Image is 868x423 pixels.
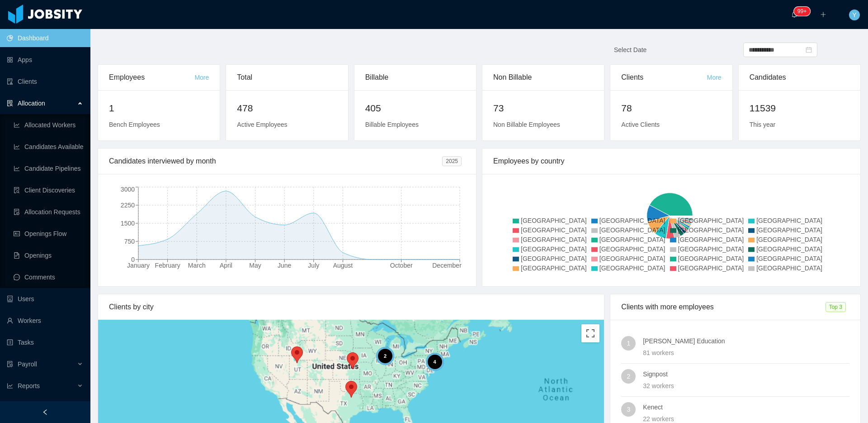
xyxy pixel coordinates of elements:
h4: [PERSON_NAME] Education [643,336,849,346]
a: More [707,74,722,81]
span: [GEOGRAPHIC_DATA] [521,245,587,253]
div: Billable [365,65,465,90]
span: [GEOGRAPHIC_DATA] [521,255,587,262]
a: icon: line-chartAllocated Workers [14,116,83,134]
span: Active Employees [237,121,287,128]
button: Toggle fullscreen view [581,324,599,342]
h2: 11539 [750,101,849,115]
tspan: 750 [124,238,135,245]
span: Active Clients [621,121,660,128]
tspan: June [278,262,292,269]
span: [GEOGRAPHIC_DATA] [678,236,744,243]
span: [GEOGRAPHIC_DATA] [678,226,744,234]
span: [GEOGRAPHIC_DATA] [521,264,587,272]
span: Billable Employees [365,121,419,128]
span: [GEOGRAPHIC_DATA] [599,264,665,272]
div: Candidates [750,65,849,90]
a: icon: file-textOpenings [14,246,83,264]
span: [GEOGRAPHIC_DATA] [599,217,665,224]
span: [GEOGRAPHIC_DATA] [521,226,587,234]
h2: 1 [109,101,209,115]
i: icon: plus [820,11,826,18]
span: 2025 [442,156,462,166]
div: Candidates interviewed by month [109,149,442,174]
tspan: January [127,262,150,269]
i: icon: calendar [806,47,812,53]
h2: 78 [621,101,721,115]
span: Allocation [18,100,45,107]
span: Bench Employees [109,121,160,128]
a: icon: profileTasks [7,333,83,351]
span: This year [750,121,776,128]
span: [GEOGRAPHIC_DATA] [678,245,744,253]
a: icon: idcardOpenings Flow [14,225,83,243]
tspan: December [432,262,462,269]
span: [GEOGRAPHIC_DATA] [678,217,744,224]
div: Clients [621,65,707,90]
tspan: July [308,262,319,269]
span: [GEOGRAPHIC_DATA] [756,245,822,253]
div: Employees [109,65,194,90]
i: icon: bell [791,11,797,18]
span: [GEOGRAPHIC_DATA] [678,255,744,262]
tspan: October [390,262,413,269]
span: Non Billable Employees [493,121,560,128]
span: 2 [627,369,630,384]
a: More [194,74,209,81]
span: [GEOGRAPHIC_DATA] [599,226,665,234]
i: icon: file-protect [7,361,13,367]
a: icon: pie-chartDashboard [7,29,83,47]
tspan: 0 [131,256,135,263]
div: 32 workers [643,381,849,391]
a: icon: line-chartCandidate Pipelines [14,159,83,178]
a: icon: robotUsers [7,290,83,308]
tspan: May [249,262,261,269]
div: Clients with more employees [621,294,825,320]
tspan: August [333,262,353,269]
a: icon: appstoreApps [7,51,83,69]
span: Reports [18,382,40,389]
a: icon: userWorkers [7,312,83,330]
div: 2 [376,347,394,365]
div: Clients by city [109,294,593,320]
span: [GEOGRAPHIC_DATA] [521,236,587,243]
span: [GEOGRAPHIC_DATA] [756,255,822,262]
div: 4 [425,353,443,371]
a: icon: file-searchClient Discoveries [14,181,83,199]
span: [GEOGRAPHIC_DATA] [599,255,665,262]
tspan: April [220,262,232,269]
a: icon: file-doneAllocation Requests [14,203,83,221]
span: Top 3 [826,302,846,312]
h2: 478 [237,101,337,115]
span: [GEOGRAPHIC_DATA] [756,264,822,272]
h2: 405 [365,101,465,115]
h2: 73 [493,101,593,115]
div: Total [237,65,337,90]
span: [GEOGRAPHIC_DATA] [521,217,587,224]
div: Employees by country [493,149,849,174]
span: Y [852,10,856,20]
h4: Kenect [643,402,849,412]
span: 1 [627,336,630,351]
i: icon: line-chart [7,383,13,389]
span: [GEOGRAPHIC_DATA] [756,236,822,243]
span: [GEOGRAPHIC_DATA] [678,264,744,272]
tspan: 3000 [121,186,135,193]
span: Payroll [18,361,37,368]
span: [GEOGRAPHIC_DATA] [599,245,665,253]
a: icon: messageComments [14,268,83,286]
div: Non Billable [493,65,593,90]
sup: 367 [794,7,810,16]
a: icon: auditClients [7,72,83,91]
span: [GEOGRAPHIC_DATA] [756,217,822,224]
tspan: 2250 [121,202,135,209]
h4: Signpost [643,369,849,379]
i: icon: solution [7,100,13,106]
span: Select Date [614,46,646,53]
span: [GEOGRAPHIC_DATA] [756,226,822,234]
tspan: February [155,262,180,269]
span: 3 [627,402,630,417]
div: 81 workers [643,348,849,358]
tspan: 1500 [121,220,135,227]
tspan: March [188,262,206,269]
